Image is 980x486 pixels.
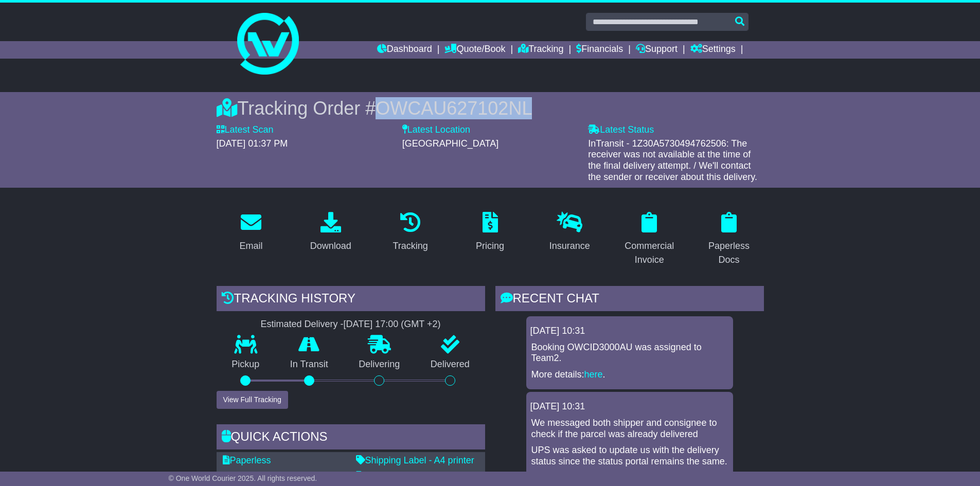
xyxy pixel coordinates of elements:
[531,445,728,467] p: UPS was asked to update us with the delivery status since the status portal remains the same.
[531,369,728,381] p: More details: .
[584,369,603,380] a: here
[377,41,432,59] a: Dashboard
[217,424,485,452] div: Quick Actions
[495,286,764,314] div: RECENT CHAT
[386,208,434,257] a: Tracking
[393,239,427,253] div: Tracking
[344,319,441,330] div: [DATE] 17:00 (GMT +2)
[217,138,288,149] span: [DATE] 01:37 PM
[690,41,736,59] a: Settings
[530,326,729,337] div: [DATE] 10:31
[701,239,757,267] div: Paperless Docs
[694,208,764,271] a: Paperless Docs
[444,41,505,59] a: Quote/Book
[217,319,485,330] div: Estimated Delivery -
[549,239,590,253] div: Insurance
[217,391,288,409] button: View Full Tracking
[588,138,757,182] span: InTransit - 1Z30A5730494762506: The receiver was not available at the time of the final delivery ...
[518,41,563,59] a: Tracking
[531,418,728,440] p: We messaged both shipper and consignee to check if the parcel was already delivered
[636,41,678,59] a: Support
[275,359,344,370] p: In Transit
[588,124,654,136] label: Latest Status
[531,342,728,364] p: Booking OWCID3000AU was assigned to Team2.
[217,97,764,119] div: Tracking Order #
[576,41,623,59] a: Financials
[415,359,485,370] p: Delivered
[239,239,262,253] div: Email
[304,208,358,257] a: Download
[169,474,317,482] span: © One World Courier 2025. All rights reserved.
[476,239,504,253] div: Pricing
[376,98,532,119] span: OWCAU627102NL
[543,208,597,257] a: Insurance
[310,239,351,253] div: Download
[217,359,275,370] p: Pickup
[356,455,474,465] a: Shipping Label - A4 printer
[615,208,684,271] a: Commercial Invoice
[217,124,274,136] label: Latest Scan
[530,401,729,412] div: [DATE] 10:31
[344,359,416,370] p: Delivering
[469,208,511,257] a: Pricing
[621,239,678,267] div: Commercial Invoice
[402,124,470,136] label: Latest Location
[233,208,269,257] a: Email
[402,138,498,149] span: [GEOGRAPHIC_DATA]
[217,286,485,314] div: Tracking history
[223,455,271,465] a: Paperless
